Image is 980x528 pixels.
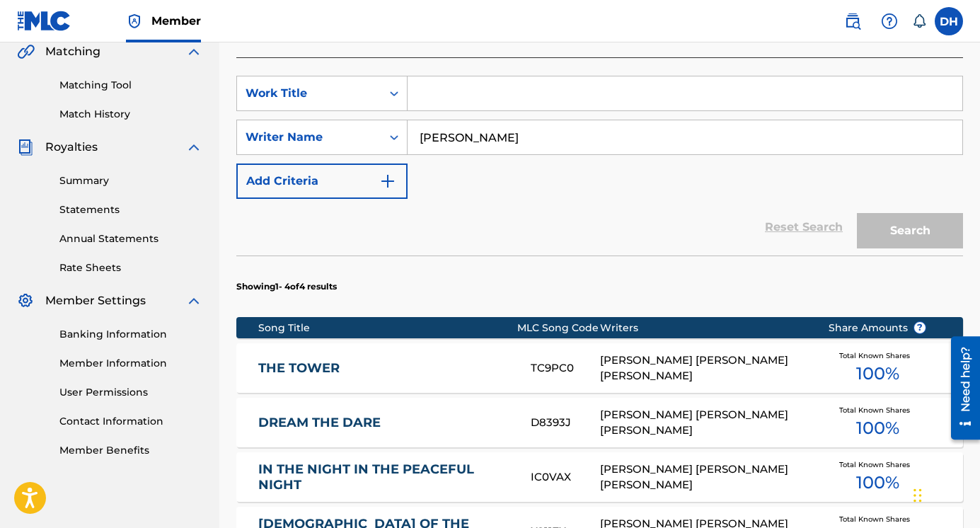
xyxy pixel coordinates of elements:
a: User Permissions [59,385,202,400]
p: Showing 1 - 4 of 4 results [236,280,337,293]
span: Member Settings [45,292,146,309]
a: DREAM THE DARE [258,415,512,431]
img: Matching [17,43,35,60]
div: Writer Name [246,129,373,146]
div: IC0VAX [531,469,600,486]
a: Annual Statements [59,231,202,246]
img: Top Rightsholder [126,13,143,30]
span: Total Known Shares [839,350,916,361]
span: Total Known Shares [839,514,916,524]
img: 9d2ae6d4665cec9f34b9.svg [379,173,396,190]
span: Share Amounts [829,321,926,335]
div: Drag [913,474,922,517]
span: 100 % [856,361,899,386]
span: Total Known Shares [839,405,916,415]
span: Member [151,13,201,29]
div: Help [875,7,904,35]
img: search [844,13,861,30]
form: Search Form [236,76,963,256]
a: IN THE NIGHT IN THE PEACEFUL NIGHT [258,461,512,493]
span: Royalties [45,139,98,156]
a: Summary [59,173,202,188]
img: Royalties [17,139,34,156]
a: Member Information [59,356,202,371]
img: expand [185,139,202,156]
span: 100 % [856,470,899,495]
a: Match History [59,107,202,122]
div: [PERSON_NAME] [PERSON_NAME] [PERSON_NAME] [600,407,807,439]
img: Member Settings [17,292,34,309]
img: expand [185,292,202,309]
img: MLC Logo [17,11,71,31]
div: Song Title [258,321,517,335]
div: Work Title [246,85,373,102]
div: [PERSON_NAME] [PERSON_NAME] [PERSON_NAME] [600,461,807,493]
a: Banking Information [59,327,202,342]
a: Public Search [838,7,867,35]
div: Notifications [912,14,926,28]
iframe: Resource Center [940,331,980,444]
a: Member Benefits [59,443,202,458]
div: TC9PC0 [531,360,600,377]
div: User Menu [935,7,963,35]
span: ? [914,322,926,333]
div: Writers [600,321,807,335]
div: MLC Song Code [517,321,600,335]
a: Contact Information [59,414,202,429]
span: Total Known Shares [839,459,916,470]
span: Matching [45,43,100,60]
img: help [881,13,898,30]
a: Rate Sheets [59,260,202,275]
a: Matching Tool [59,78,202,93]
img: expand [185,43,202,60]
a: Statements [59,202,202,217]
button: Add Criteria [236,163,408,199]
a: THE TOWER [258,360,512,377]
div: D8393J [531,415,600,431]
span: 100 % [856,415,899,441]
div: [PERSON_NAME] [PERSON_NAME] [PERSON_NAME] [600,352,807,384]
iframe: Chat Widget [909,460,980,528]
